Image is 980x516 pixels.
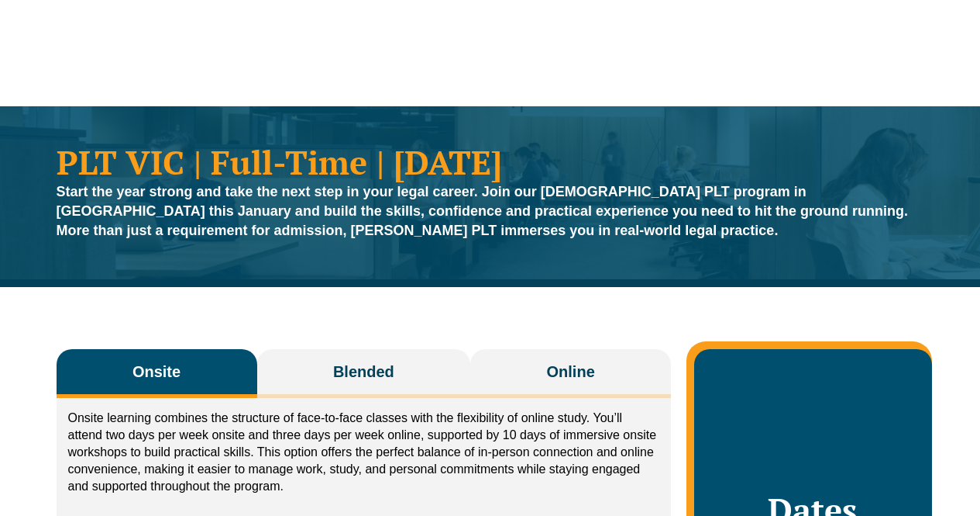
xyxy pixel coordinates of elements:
span: Onsite [132,361,181,383]
span: Online [547,361,595,383]
h1: PLT VIC | Full-Time | [DATE] [57,145,924,178]
span: Blended [333,361,394,383]
strong: Start the year strong and take the next step in your legal career. Join our [DEMOGRAPHIC_DATA] PL... [57,184,909,238]
p: Onsite learning combines the structure of face-to-face classes with the flexibility of online stu... [68,410,660,495]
